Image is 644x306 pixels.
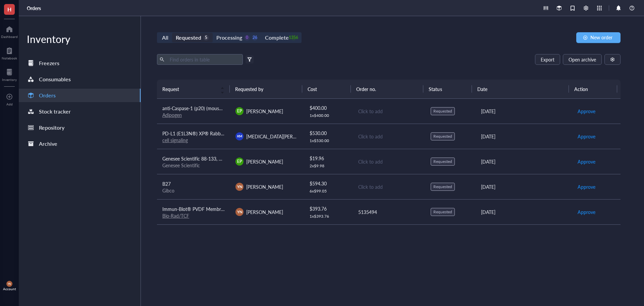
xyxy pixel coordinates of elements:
[352,124,425,149] td: Click to add
[569,57,596,62] span: Open archive
[472,80,569,98] th: Date
[310,155,347,162] div: $ 19.96
[237,134,242,138] span: KM
[39,139,57,148] div: Archive
[578,158,595,165] span: Approve
[590,35,612,40] span: New order
[2,45,17,60] a: Notebook
[310,188,347,194] div: 6 x $ 99.05
[481,183,567,190] div: [DATE]
[176,33,201,42] div: Requested
[577,156,596,167] button: Approve
[352,99,425,124] td: Click to add
[39,58,59,68] div: Freezers
[3,287,16,291] div: Account
[291,35,297,41] div: 1356
[162,112,182,118] a: Adipogen
[19,56,141,70] a: Freezers
[39,107,71,116] div: Stock tracker
[1,24,18,39] a: Dashboard
[577,181,596,192] button: Approve
[351,80,424,98] th: Order no.
[577,207,596,217] button: Approve
[162,85,216,93] span: Request
[237,184,242,189] span: YN
[19,137,141,150] a: Archive
[569,80,618,98] th: Action
[39,123,64,132] div: Repository
[578,107,595,115] span: Approve
[19,121,141,134] a: Repository
[246,209,283,215] span: [PERSON_NAME]
[578,183,595,190] span: Approve
[162,155,326,162] span: Genesee Scientific 88-133, Liquid Bleach Germicidal Ultra Bleach, 1 Gallon/Unit
[1,35,18,39] div: Dashboard
[310,214,347,219] div: 1 x $ 393.76
[265,33,288,42] div: Complete
[433,209,452,215] div: Requested
[244,35,250,41] div: 0
[310,138,347,143] div: 1 x $ 530.00
[358,133,420,140] div: Click to add
[162,187,225,193] div: Gibco
[481,208,567,216] div: [DATE]
[481,107,567,115] div: [DATE]
[19,105,141,118] a: Stock tracker
[352,199,425,224] td: 5135494
[481,133,567,140] div: [DATE]
[162,212,189,219] a: Bio-Rad/TCF
[162,162,225,168] div: Genesee Scientific
[433,134,452,139] div: Requested
[541,57,554,62] span: Export
[578,133,595,140] span: Approve
[252,35,258,41] div: 26
[162,206,292,212] span: Immun-Blot® PVDF Membrane, Roll, 26 cm x 3.3 m, 1620177
[576,32,621,43] button: New order
[310,205,347,212] div: $ 393.76
[310,129,347,137] div: $ 530.00
[27,5,42,11] a: Orders
[39,91,56,100] div: Orders
[358,208,420,216] div: 5135494
[19,89,141,102] a: Orders
[246,158,283,165] span: [PERSON_NAME]
[246,108,283,115] span: [PERSON_NAME]
[358,183,420,190] div: Click to add
[246,183,283,190] span: [PERSON_NAME]
[246,133,320,140] span: [MEDICAL_DATA][PERSON_NAME]
[162,180,171,187] span: B27
[162,137,188,143] a: cell signaling
[157,80,230,98] th: Request
[577,131,596,142] button: Approve
[310,180,347,187] div: $ 594.30
[352,149,425,174] td: Click to add
[433,159,452,164] div: Requested
[302,80,351,98] th: Cost
[162,105,257,112] span: anti-Caspase-1 (p20) (mouse), mAb (Casper-1)
[577,106,596,117] button: Approve
[237,108,242,114] span: EP
[19,73,141,86] a: Consumables
[310,113,347,118] div: 1 x $ 400.00
[310,104,347,112] div: $ 400.00
[203,35,209,41] div: 5
[2,67,17,82] a: Inventory
[578,208,595,216] span: Approve
[481,158,567,165] div: [DATE]
[157,32,302,43] div: segmented control
[423,80,472,98] th: Status
[535,54,560,65] button: Export
[358,107,420,115] div: Click to add
[237,159,242,165] span: EP
[216,33,242,42] div: Processing
[230,80,303,98] th: Requested by
[8,282,11,286] span: YN
[39,75,71,84] div: Consumables
[2,78,17,82] div: Inventory
[433,108,452,114] div: Requested
[6,102,13,106] div: Add
[19,32,141,46] div: Inventory
[237,209,242,215] span: YN
[162,130,252,137] span: PD-L1 (E1L3N®) XP® Rabbit mAb #13684
[310,163,347,169] div: 2 x $ 9.98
